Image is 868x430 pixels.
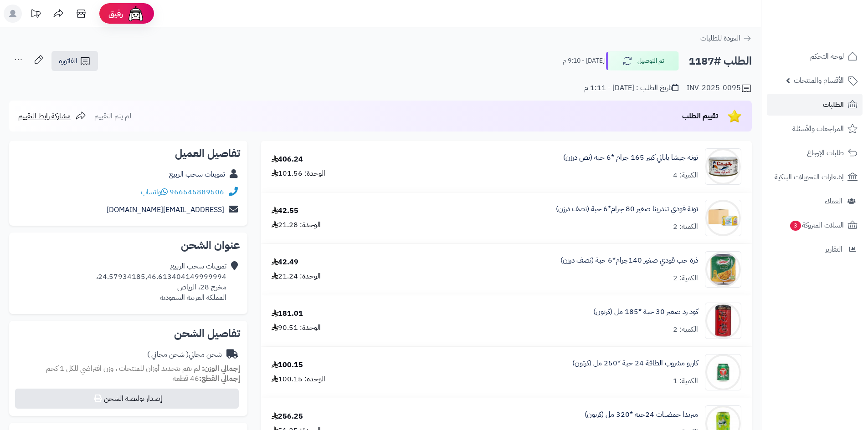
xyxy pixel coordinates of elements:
[127,5,145,23] img: ai-face.png
[688,52,752,71] h2: الطلب #1187
[560,255,698,266] a: ذرة حب قودي صغير 140جرام*6 حبة (نصف درزن)
[272,360,303,370] div: 100.15
[673,273,698,283] div: الكمية: 2
[272,271,321,282] div: الوحدة: 21.24
[147,349,189,360] span: ( شحن مجاني )
[272,154,303,165] div: 406.24
[585,410,698,420] a: ميرندا حمضيات 24حبة *320 مل (كرتون)
[94,111,131,121] span: لم يتم التقييم
[107,204,224,215] a: [EMAIL_ADDRESS][DOMAIN_NAME]
[673,170,698,181] div: الكمية: 4
[825,195,842,207] span: العملاء
[169,169,225,180] a: تموينات سحب الربيع
[700,33,752,44] a: العودة للطلبات
[806,25,859,45] img: logo-2.png
[51,51,98,71] a: الفاتورة
[705,303,741,339] img: 1747536337-61lY7EtfpmL._AC_SL1500-90x90.jpg
[141,187,168,197] a: واتساب
[767,190,863,212] a: العملاء
[767,166,863,188] a: إشعارات التحويلات البنكية
[272,220,321,230] div: الوحدة: 21.28
[272,168,325,179] div: الوحدة: 101.56
[169,187,224,197] a: 966545889506
[775,171,844,183] span: إشعارات التحويلات البنكية
[825,243,842,256] span: التقارير
[700,33,740,44] span: العودة للطلبات
[16,328,240,339] h2: تفاصيل الشحن
[682,111,718,121] span: تقييم الطلب
[272,309,303,319] div: 181.01
[794,74,844,87] span: الأقسام والمنتجات
[584,83,678,93] div: تاريخ الطلب : [DATE] - 1:11 م
[16,240,240,251] h2: عنوان الشحن
[606,51,679,71] button: تم التوصيل
[24,5,47,25] a: تحديثات المنصة
[792,122,844,135] span: المراجعات والأسئلة
[767,214,863,236] a: السلات المتروكة3
[593,307,698,317] a: كود رد صغير 30 حبة *185 مل (كرتون)
[810,50,844,63] span: لوحة التحكم
[46,363,200,374] span: لم تقم بتحديد أوزان للمنتجات ، وزن افتراضي للكل 1 كجم
[173,373,240,384] small: 46 قطعة
[272,257,298,268] div: 42.49
[823,98,844,111] span: الطلبات
[705,251,741,288] img: 1747451942-6281014000994_1-90x90.jpg
[705,354,741,390] img: 1747538499-b11f2831-5e87-483c-98fe-33a7f514-90x90.jpg
[767,46,863,67] a: لوحة التحكم
[790,221,801,231] span: 3
[96,261,226,303] div: تموينات سحب الربيع 24.57934185,46.613404149999994، مخرج 28، الرياض المملكة العربية السعودية
[16,148,240,159] h2: تفاصيل العميل
[673,376,698,386] div: الكمية: 1
[18,111,71,121] span: مشاركة رابط التقييم
[147,349,222,360] div: شحن مجاني
[272,323,321,333] div: الوحدة: 90.51
[272,206,298,216] div: 42.55
[272,374,325,384] div: الوحدة: 100.15
[15,389,239,409] button: إصدار بوليصة الشحن
[108,8,123,19] span: رفيق
[767,118,863,140] a: المراجعات والأسئلة
[18,111,86,121] a: مشاركة رابط التقييم
[673,222,698,232] div: الكمية: 2
[563,56,605,66] small: [DATE] - 9:10 م
[807,147,844,159] span: طلبات الإرجاع
[563,152,698,163] a: تونة جيشا ياباني كبير 165 جرام *6 حبة (نص درزن)
[767,94,863,116] a: الطلبات
[673,324,698,335] div: الكمية: 2
[572,358,698,369] a: كاربو مشروب الطاقة 24 حبة *250 مل (كرتون)
[705,200,741,236] img: 1747306025-Screenshot%202025-05-15%20133830-90x90.jpg
[767,142,863,164] a: طلبات الإرجاع
[59,56,77,66] span: الفاتورة
[687,83,752,94] div: INV-2025-0095
[705,148,741,185] img: 1747288145-f8266b3f-4fb7-48b3-84ba-d7269b3f-90x90.jpg
[272,411,303,422] div: 256.25
[199,373,240,384] strong: إجمالي القطع:
[789,219,844,232] span: السلات المتروكة
[556,204,698,214] a: تونة قودي تندرينا صغير 80 جرام*6 حبة (نصف درزن)
[202,363,240,374] strong: إجمالي الوزن:
[767,238,863,260] a: التقارير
